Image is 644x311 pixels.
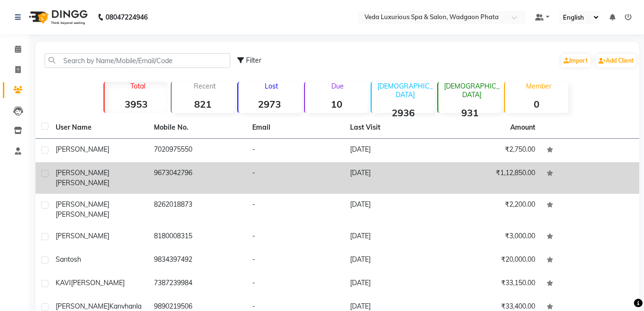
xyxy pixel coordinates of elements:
p: [DEMOGRAPHIC_DATA] [375,82,434,99]
td: - [246,225,345,249]
td: [DATE] [344,225,443,249]
td: 9834397492 [148,249,246,272]
strong: 10 [305,98,368,110]
a: Import [561,54,590,67]
strong: 931 [438,107,501,119]
td: ₹33,150.00 [443,272,541,296]
td: - [246,249,345,272]
td: 8262018873 [148,194,246,225]
span: [PERSON_NAME] [56,302,109,311]
th: Mobile No. [148,117,246,139]
p: Due [307,82,368,90]
p: [DEMOGRAPHIC_DATA] [442,82,501,99]
td: - [246,139,345,162]
span: [PERSON_NAME] [56,168,109,177]
strong: 821 [172,98,234,110]
input: Search by Name/Mobile/Email/Code [45,53,230,68]
span: [PERSON_NAME] [56,210,109,219]
span: KAVI [56,278,71,287]
p: Member [509,82,568,90]
strong: 2936 [372,107,434,119]
strong: 3953 [105,98,167,110]
span: [PERSON_NAME] [56,200,109,209]
th: Email [246,117,345,139]
a: Add Client [596,54,636,67]
td: 9673042796 [148,162,246,194]
strong: 2973 [238,98,301,110]
td: 7387239984 [148,272,246,296]
span: [PERSON_NAME] [56,145,109,154]
td: - [246,272,345,296]
td: ₹2,200.00 [443,194,541,225]
td: ₹1,12,850.00 [443,162,541,194]
td: [DATE] [344,194,443,225]
strong: 0 [505,98,568,110]
span: [PERSON_NAME] [71,278,125,287]
td: [DATE] [344,139,443,162]
span: [PERSON_NAME] [56,232,109,240]
th: Amount [504,117,541,138]
span: Santosh [56,255,81,264]
span: [PERSON_NAME] [56,178,109,187]
td: [DATE] [344,249,443,272]
td: 8180008315 [148,225,246,249]
th: User Name [50,117,148,139]
td: [DATE] [344,272,443,296]
b: 08047224946 [105,4,148,31]
th: Last Visit [344,117,443,139]
span: Filter [246,56,261,65]
img: logo [24,4,90,31]
p: Recent [176,82,234,90]
td: [DATE] [344,162,443,194]
td: ₹20,000.00 [443,249,541,272]
p: Lost [242,82,301,90]
td: ₹3,000.00 [443,225,541,249]
td: 7020975550 [148,139,246,162]
td: - [246,194,345,225]
td: ₹2,750.00 [443,139,541,162]
p: Total [108,82,167,90]
td: - [246,162,345,194]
